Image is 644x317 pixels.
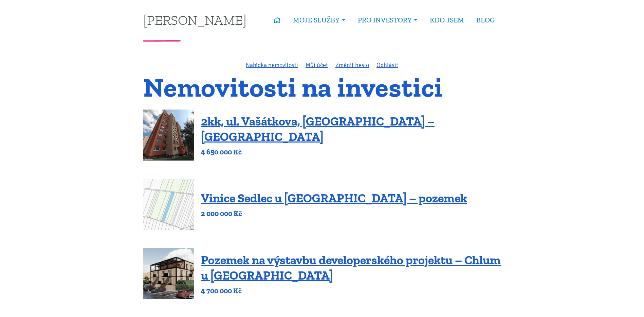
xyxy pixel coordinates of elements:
a: Pozemek na výstavbu developerského projektu – Chlum u [GEOGRAPHIC_DATA] [201,253,501,283]
p: 2 000 000 Kč [201,209,467,218]
a: Změnit heslo [335,61,369,69]
a: Vinice Sedlec u [GEOGRAPHIC_DATA] – pozemek [201,191,467,205]
a: [PERSON_NAME] [143,13,246,27]
a: Odhlásit [376,61,398,69]
h1: Nemovitosti na investici [143,76,501,99]
p: 4 700 000 Kč [201,286,501,296]
a: 2kk, ul. Vašátkova, [GEOGRAPHIC_DATA] – [GEOGRAPHIC_DATA] [201,114,435,144]
p: 4 650 000 Kč [201,147,501,157]
a: KDO JSEM [424,12,470,28]
a: Můj účet [306,61,328,69]
a: BLOG [470,12,501,28]
a: MOJE SLUŽBY [287,12,351,28]
a: Nabídka nemovitostí [246,61,298,69]
a: PRO INVESTORY [352,12,424,28]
